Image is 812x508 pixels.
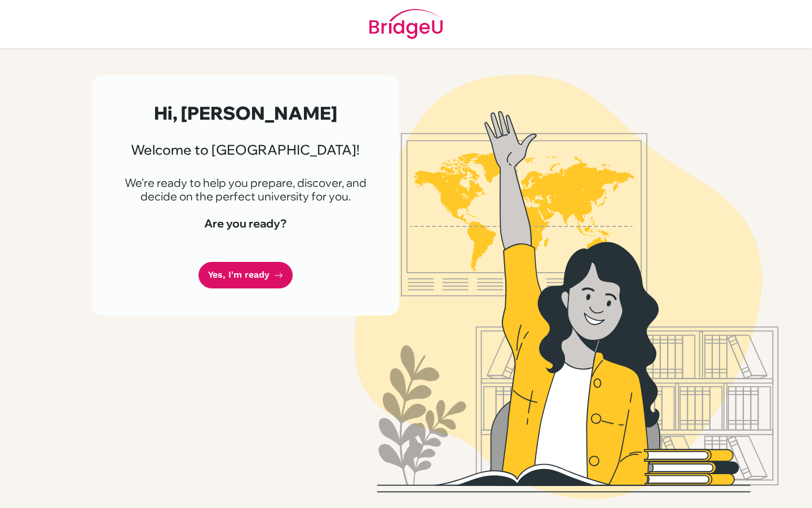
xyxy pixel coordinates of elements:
h3: Welcome to [GEOGRAPHIC_DATA]! [118,142,372,158]
a: Yes, I'm ready [198,262,293,288]
p: We're ready to help you prepare, discover, and decide on the perfect university for you. [118,176,372,203]
h4: Are you ready? [118,217,372,230]
h2: Hi, [PERSON_NAME] [118,102,372,124]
